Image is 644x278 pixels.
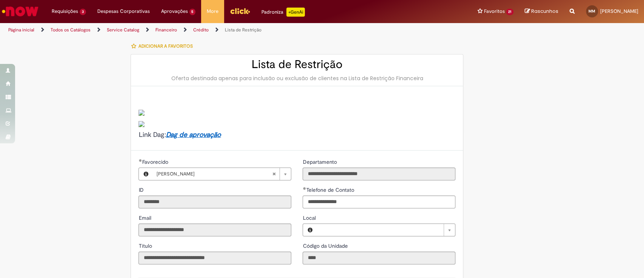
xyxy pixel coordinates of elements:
h4: Link Dag: [138,131,455,139]
label: Somente leitura - Email [138,214,152,222]
span: Despesas Corporativas [97,8,150,15]
span: Adicionar a Favoritos [138,43,192,49]
span: 3 [80,9,86,15]
a: Service Catalog [107,27,139,33]
label: Somente leitura - Departamento [303,158,338,166]
span: Obrigatório Preenchido [138,159,142,162]
a: Rascunhos [525,8,558,15]
span: Favoritos [484,8,504,15]
span: Necessários - Favorecido [142,158,169,165]
span: Aprovações [161,8,188,15]
button: Favorecido, Visualizar este registro Matheus Lobo Matos [139,168,152,180]
span: MM [589,9,595,14]
label: Somente leitura - Título [138,242,153,250]
a: Lista de Restrição [225,27,261,33]
button: Adicionar a Favoritos [131,38,197,54]
span: 21 [506,9,513,15]
span: 5 [189,9,196,15]
img: ServiceNow [1,4,40,19]
input: ID [138,196,291,208]
span: Somente leitura - ID [138,186,145,193]
ul: Trilhas de página [6,23,424,37]
span: Obrigatório Preenchido [303,187,306,190]
span: Local [303,214,317,221]
span: Somente leitura - Email [138,214,152,221]
button: Local, Visualizar este registro [303,224,317,236]
input: Telefone de Contato [303,196,455,208]
input: Título [138,252,291,264]
input: Email [138,224,291,236]
a: [PERSON_NAME]Limpar campo Favorecido [152,168,291,180]
img: click_logo_yellow_360x200.png [230,5,250,17]
span: Requisições [52,8,78,15]
span: Somente leitura - Departamento [303,158,338,165]
span: More [207,8,218,15]
span: Rascunhos [531,8,558,15]
a: Página inicial [8,27,34,33]
div: Oferta destinada apenas para inclusão ou exclusão de clientes na Lista de Restrição Financeira [138,75,455,82]
a: Dag de aprovação [166,130,221,139]
img: sys_attachment.do [138,121,144,127]
a: Crédito [193,27,209,33]
span: Telefone de Contato [306,186,355,193]
abbr: Limpar campo Favorecido [268,168,280,180]
span: Somente leitura - Código da Unidade [303,242,349,249]
label: Somente leitura - ID [138,186,145,194]
img: sys_attachment.do [138,110,144,116]
span: [PERSON_NAME] [600,8,638,14]
a: Financeiro [155,27,177,33]
span: Somente leitura - Título [138,242,153,249]
h2: Lista de Restrição [138,58,455,71]
div: Padroniza [261,8,305,17]
a: Limpar campo Local [317,224,455,236]
label: Somente leitura - Código da Unidade [303,242,349,250]
span: [PERSON_NAME] [156,168,272,180]
input: Departamento [303,168,455,180]
p: +GenAi [286,8,305,17]
a: Todos os Catálogos [51,27,91,33]
input: Código da Unidade [303,252,455,264]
